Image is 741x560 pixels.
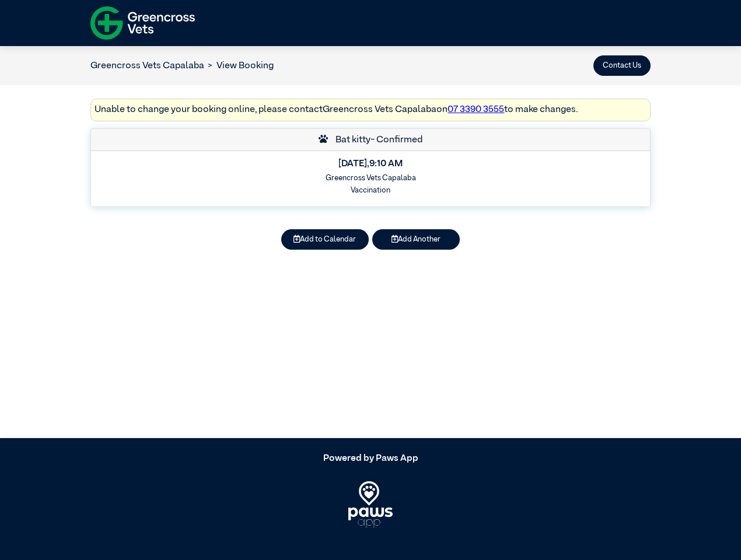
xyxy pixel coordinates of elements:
[99,159,642,170] h5: [DATE] , 9:10 AM
[593,55,651,76] button: Contact Us
[90,3,195,43] img: f-logo
[90,61,204,71] a: Greencross Vets Capalaba
[90,99,651,121] div: Unable to change your booking online, please contact Greencross Vets Capalaba on to make changes.
[281,229,369,250] button: Add to Calendar
[90,453,651,464] h5: Powered by Paws App
[330,135,370,145] span: Bat kitty
[99,174,642,183] h6: Greencross Vets Capalaba
[372,229,460,250] button: Add Another
[99,186,642,195] h6: Vaccination
[348,481,393,528] img: PawsApp
[204,59,274,73] li: View Booking
[90,59,274,73] nav: breadcrumb
[448,105,504,114] a: 07 3390 3555
[370,135,422,145] span: - Confirmed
